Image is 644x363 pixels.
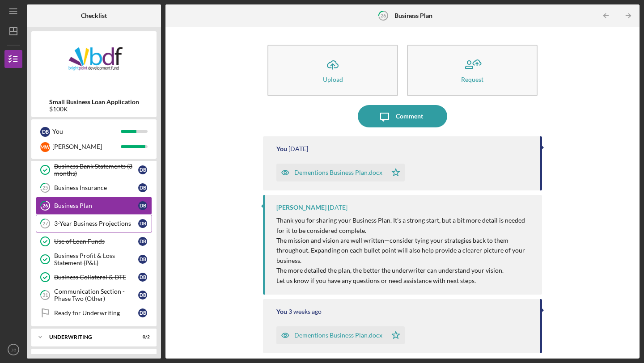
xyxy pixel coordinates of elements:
[4,341,22,359] button: DB
[138,308,147,317] div: D B
[36,304,152,322] a: Ready for UnderwritingDB
[54,309,138,317] div: Ready for Underwriting
[54,220,138,227] div: 3-Year Business Projections
[276,204,326,211] div: [PERSON_NAME]
[138,237,147,246] div: D B
[36,268,152,286] a: Business Collateral & DTEDB
[294,169,382,176] div: Dementions Business Plan.docx
[10,347,16,352] text: DB
[36,232,152,250] a: Use of Loan FundsDB
[461,76,483,83] div: Request
[288,145,308,152] time: 2025-08-26 16:42
[276,215,533,236] p: Thank you for sharing your Business Plan. It’s a strong start, but a bit more detail is needed fo...
[138,255,147,264] div: D B
[42,185,48,191] tspan: 25
[396,105,423,127] div: Comment
[276,164,405,181] button: Dementions Business Plan.docx
[54,163,138,177] div: Business Bank Statements (3 months)
[138,201,147,210] div: D B
[42,292,48,298] tspan: 31
[54,288,138,302] div: Communication Section - Phase Two (Other)
[276,266,533,275] p: The more detailed the plan, the better the underwriter can understand your vision.
[54,202,138,209] div: Business Plan
[49,334,127,340] div: Underwriting
[276,308,287,315] div: You
[40,127,50,137] div: D B
[138,183,147,192] div: D B
[134,334,150,340] div: 0 / 2
[52,139,121,154] div: [PERSON_NAME]
[36,197,152,215] a: 26Business PlanDB
[394,12,432,19] b: Business Plan
[36,215,152,232] a: 273-Year Business ProjectionsDB
[138,291,147,300] div: D B
[42,203,48,209] tspan: 26
[381,13,386,18] tspan: 26
[52,124,121,139] div: You
[54,184,138,191] div: Business Insurance
[40,142,50,152] div: M W
[36,161,152,179] a: Business Bank Statements (3 months)DB
[36,286,152,304] a: 31Communication Section - Phase Two (Other)DB
[138,273,147,282] div: D B
[138,219,147,228] div: D B
[36,250,152,268] a: Business Profit & Loss Statement (P&L)DB
[407,45,538,96] button: Request
[267,45,398,96] button: Upload
[31,36,157,89] img: Product logo
[81,12,107,19] b: Checklist
[138,165,147,174] div: D B
[49,106,139,113] div: $100K
[276,326,405,344] button: Dementions Business Plan.docx
[276,236,533,266] p: The mission and vision are well written—consider tying your strategies back to them throughout. E...
[42,221,48,227] tspan: 27
[328,204,347,211] time: 2025-08-11 16:00
[358,105,447,127] button: Comment
[54,274,138,281] div: Business Collateral & DTE
[49,98,139,106] b: Small Business Loan Application
[54,238,138,245] div: Use of Loan Funds
[276,145,287,152] div: You
[54,252,138,266] div: Business Profit & Loss Statement (P&L)
[36,179,152,197] a: 25Business InsuranceDB
[294,332,382,339] div: Dementions Business Plan.docx
[288,308,322,315] time: 2025-08-06 19:07
[276,276,533,286] p: Let us know if you have any questions or need assistance with next steps.
[323,76,343,83] div: Upload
